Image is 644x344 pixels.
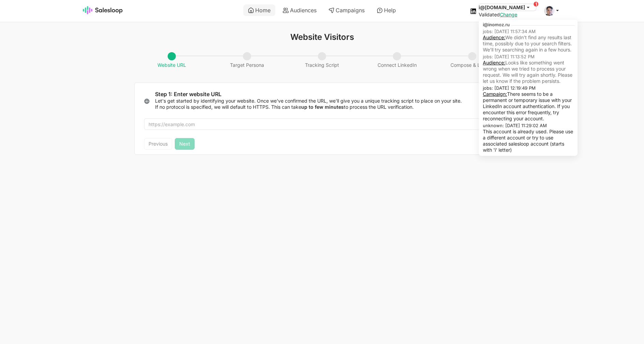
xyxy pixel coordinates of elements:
[479,4,536,11] button: i@[DOMAIN_NAME]
[479,12,536,18] div: Validated
[374,53,420,68] span: Connect LinkedIn
[302,53,342,68] span: Tracking Script
[83,6,123,14] img: Salesloop
[483,91,507,97] a: Campaign:
[483,34,573,53] p: We didn’t find any results last time, possibly due to your search filters. We’ll try searching ag...
[278,4,321,16] a: Audiences
[483,123,504,128] small: unknown:
[494,54,535,59] span: [DATE] 11:13:52 PM
[324,4,369,16] a: Campaigns
[483,34,505,40] a: Audience:
[301,104,344,110] strong: up to few minutes
[494,85,536,91] span: [DATE] 12:19:49 PM
[483,54,493,59] small: jobs:
[447,53,497,68] span: Compose & Launch
[483,29,493,34] small: jobs:
[483,129,573,153] p: This account is already used. Please use a different account or try to use associated salesloop a...
[505,123,547,128] span: [DATE] 11:29:02 AM
[134,32,510,42] h1: Website Visitors
[227,53,267,68] span: Target Persona
[483,60,573,84] p: Looks like something went wrong when we tried to process your request. We will try again shortly....
[483,60,505,65] a: Audience:
[483,85,493,91] small: jobs:
[483,91,573,122] p: There seems to be a permanent or temporary issue with your LinkedIn account authentication. If yo...
[155,91,500,98] h2: Step 1: Enter website URL
[243,4,275,16] a: Home
[154,53,189,68] span: Website URL
[155,98,500,110] p: Let's get started by identifying your website. Once we've confirmed the URL, we'll give you a uni...
[500,12,517,17] a: Change
[144,118,500,130] input: https://example.com
[494,29,536,34] span: [DATE] 11:57:34 AM
[372,4,401,16] a: Help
